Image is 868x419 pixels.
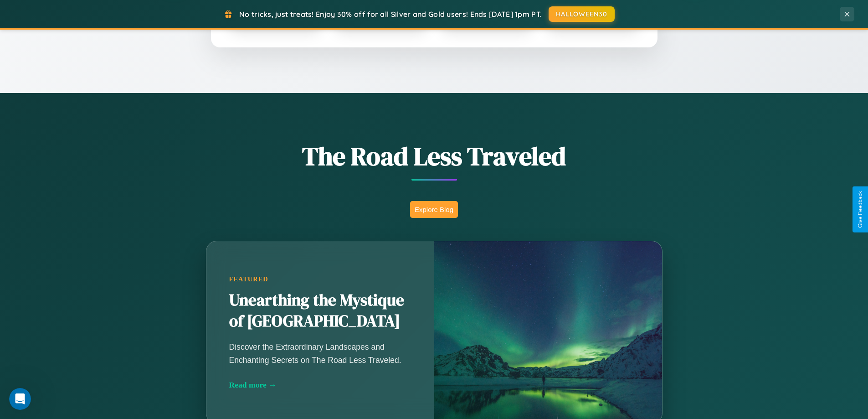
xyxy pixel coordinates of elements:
iframe: Intercom live chat [9,388,31,410]
button: HALLOWEEN30 [549,6,615,22]
div: Give Feedback [857,191,863,228]
span: No tricks, just treats! Enjoy 30% off for all Silver and Gold users! Ends [DATE] 1pm PT. [239,10,542,19]
button: Explore Blog [410,201,458,218]
h2: Unearthing the Mystique of [GEOGRAPHIC_DATA] [229,290,411,332]
div: Read more → [229,380,411,390]
p: Discover the Extraordinary Landscapes and Enchanting Secrets on The Road Less Traveled. [229,341,411,366]
div: Featured [229,275,411,283]
h1: The Road Less Traveled [161,139,708,174]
